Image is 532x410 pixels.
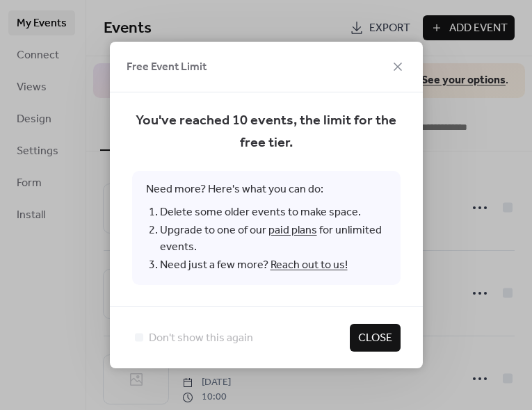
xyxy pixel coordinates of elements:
a: paid plans [268,220,317,241]
li: Delete some older events to make space. [160,204,387,222]
span: Close [358,330,392,347]
span: Don't show this again [149,330,253,347]
button: Close [350,324,401,352]
span: Free Event Limit [127,59,207,76]
li: Upgrade to one of our for unlimited events. [160,222,387,256]
a: Reach out to us! [271,254,348,276]
span: Need more? Here's what you can do: [132,171,401,285]
span: You've reached 10 events, the limit for the free tier. [132,110,401,154]
li: Need just a few more? [160,256,387,274]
